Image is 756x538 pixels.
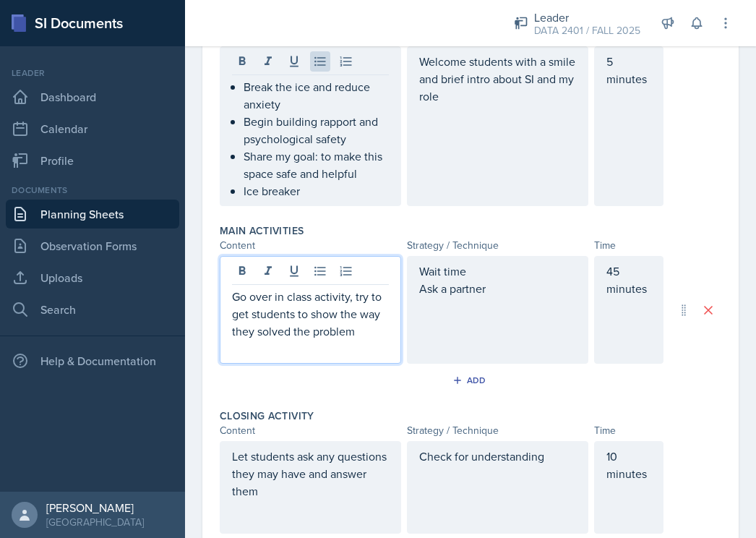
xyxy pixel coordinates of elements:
div: Leader [6,67,179,80]
p: Wait time [419,262,576,280]
p: Check for understanding [419,448,576,465]
div: Strategy / Technique [407,238,588,253]
div: Content [220,423,401,438]
div: Content [220,238,401,253]
a: Uploads [6,263,179,292]
p: Go over in class activity, try to get students to show the way they solved the problem [232,288,389,340]
p: Begin building rapport and psychological safety [244,113,389,148]
p: Ice breaker [244,182,389,200]
div: Help & Documentation [6,346,179,375]
p: Break the ice and reduce anxiety [244,78,389,113]
p: Welcome students with a smile and brief intro about SI and my role [419,53,576,105]
a: Calendar [6,114,179,143]
button: Add [447,370,494,391]
label: Main Activities [220,223,304,238]
div: Strategy / Technique [407,423,588,438]
div: Add [455,375,486,386]
div: Time [594,423,663,438]
div: Time [594,238,663,253]
div: Leader [534,9,640,26]
p: 10 minutes [606,448,651,482]
a: Planning Sheets [6,200,179,229]
a: Profile [6,146,179,175]
div: [PERSON_NAME] [46,500,144,515]
p: 45 minutes [606,262,651,297]
div: Documents [6,184,179,197]
p: Let students ask any questions they may have and answer them [232,448,389,500]
a: Observation Forms [6,231,179,260]
div: [GEOGRAPHIC_DATA] [46,515,144,529]
a: Dashboard [6,82,179,111]
p: 5 minutes [606,53,651,87]
div: DATA 2401 / FALL 2025 [534,23,640,38]
p: Share my goal: to make this space safe and helpful [244,148,389,182]
label: Closing Activity [220,409,314,423]
p: Ask a partner [419,280,576,297]
a: Search [6,295,179,324]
